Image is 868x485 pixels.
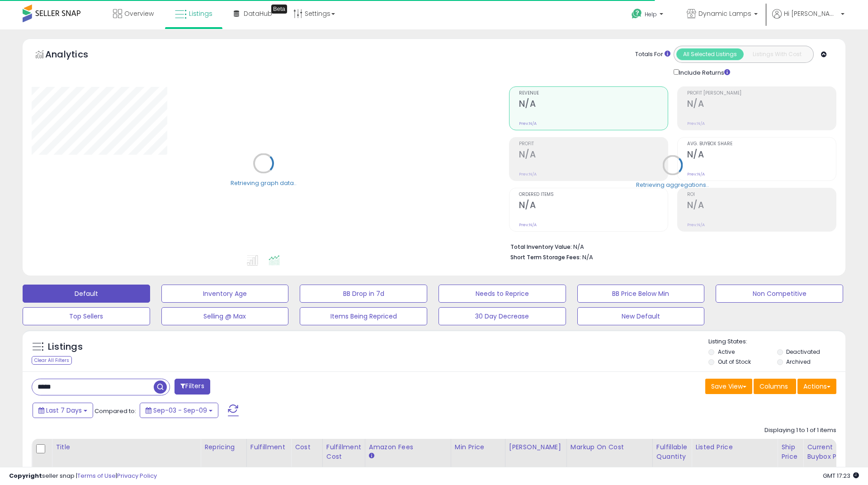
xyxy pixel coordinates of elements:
span: DataHub [244,9,272,18]
label: Out of Stock [718,358,751,366]
button: BB Drop in 7d [300,285,427,303]
label: Active [718,348,735,356]
button: Items Being Repriced [300,307,427,325]
button: BB Price Below Min [577,285,705,303]
button: 30 Day Decrease [439,307,566,325]
p: Listing States: [708,338,845,346]
button: All Selected Listings [676,48,744,60]
a: Privacy Policy [117,471,157,480]
div: Tooltip anchor [271,5,287,14]
span: Last 7 Days [46,406,82,415]
th: The percentage added to the cost of goods (COGS) that forms the calculator for Min & Max prices. [566,439,652,475]
span: Overview [124,9,154,18]
h5: Listings [48,341,83,353]
h5: Analytics [45,48,106,63]
div: Amazon Fees [369,442,447,452]
div: Fulfillable Quantity [656,442,688,461]
div: Clear All Filters [32,356,72,365]
a: Terms of Use [77,471,116,480]
div: Markup on Cost [571,442,649,452]
a: Help [624,1,672,29]
strong: Copyright [9,471,42,480]
div: seller snap | | [9,472,157,480]
button: Save View [705,379,752,394]
button: Sep-03 - Sep-09 [140,403,218,418]
span: Compared to: [94,407,136,415]
button: Last 7 Days [33,403,93,418]
button: Inventory Age [161,285,289,303]
div: Retrieving graph data.. [231,179,297,187]
div: Ship Price [781,442,799,461]
button: Non Competitive [716,285,843,303]
span: Help [645,10,657,18]
button: Actions [797,379,836,394]
div: [PERSON_NAME] [509,442,563,452]
div: Retrieving aggregations.. [636,181,709,189]
div: Fulfillment Cost [326,442,361,461]
button: Filters [175,379,210,395]
span: Dynamic Lamps [698,9,751,18]
button: Columns [754,379,796,394]
div: Displaying 1 to 1 of 1 items [764,426,836,435]
small: Amazon Fees. [369,452,374,460]
div: Current Buybox Price [807,442,854,461]
span: Sep-03 - Sep-09 [153,406,207,415]
button: Needs to Reprice [439,285,566,303]
div: Listed Price [695,442,774,452]
button: Default [23,285,150,303]
button: Top Sellers [23,307,150,325]
div: Title [56,442,197,452]
button: Listings With Cost [743,48,811,60]
button: New Default [577,307,705,325]
i: Get Help [631,8,642,19]
div: Totals For [635,50,670,59]
span: Listings [189,9,212,18]
div: Fulfillment [250,442,287,452]
div: Min Price [455,442,501,452]
label: Archived [786,358,811,366]
label: Deactivated [786,348,820,356]
span: Columns [759,382,788,391]
span: Hi [PERSON_NAME] [784,9,838,18]
div: Cost [295,442,319,452]
div: Include Returns [667,67,741,77]
button: Selling @ Max [161,307,289,325]
span: 2025-09-17 17:23 GMT [823,471,859,480]
a: Hi [PERSON_NAME] [772,9,844,29]
div: Repricing [204,442,243,452]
